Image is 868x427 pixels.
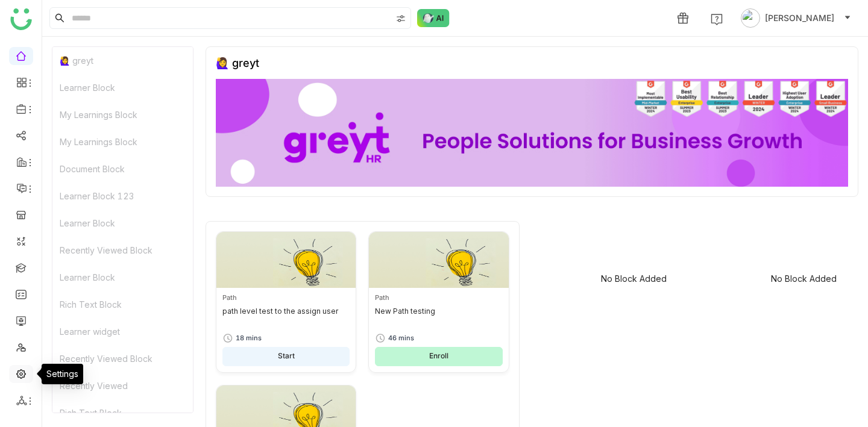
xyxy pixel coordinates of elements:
[52,210,193,237] div: Learner Block
[222,307,350,326] div: path level test to the assign user
[10,8,32,30] img: logo
[396,14,406,23] img: search-type.svg
[52,128,193,155] div: My Learnings Block
[222,293,350,303] div: Path
[375,293,502,303] div: Path
[429,351,448,362] span: Enroll
[738,8,854,28] button: [PERSON_NAME]
[375,347,502,366] button: Enroll
[52,399,193,426] div: Rich Text Block
[222,332,233,343] img: timer.svg
[369,232,508,288] img: Thumbnail
[741,8,760,28] img: avatar
[765,11,834,25] span: [PERSON_NAME]
[52,264,193,291] div: Learner Block
[52,182,193,210] div: Learner Block 123
[278,351,295,362] span: Start
[375,332,386,343] img: timer.svg
[216,57,259,69] div: 🙋‍♀️ greyt
[222,347,350,366] button: Start
[375,307,502,326] div: New Path testing
[216,232,356,288] img: Thumbnail
[216,79,848,187] img: 68ca8a786afc163911e2cfd3
[601,273,667,284] div: No Block Added
[52,237,193,264] div: Recently Viewed Block
[52,345,193,372] div: Recently Viewed Block
[417,9,450,27] img: ask-buddy-normal.svg
[52,74,193,101] div: Learner Block
[711,13,723,25] img: help.svg
[52,372,193,399] div: Recently Viewed
[52,47,193,74] div: 🙋‍♀️ greyt
[236,333,262,343] div: 18 mins
[771,273,837,284] div: No Block Added
[52,101,193,128] div: My Learnings Block
[52,155,193,182] div: Document Block
[388,333,414,343] div: 46 mins
[42,364,83,384] div: Settings
[52,318,193,345] div: Learner widget
[52,291,193,318] div: Rich Text Block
